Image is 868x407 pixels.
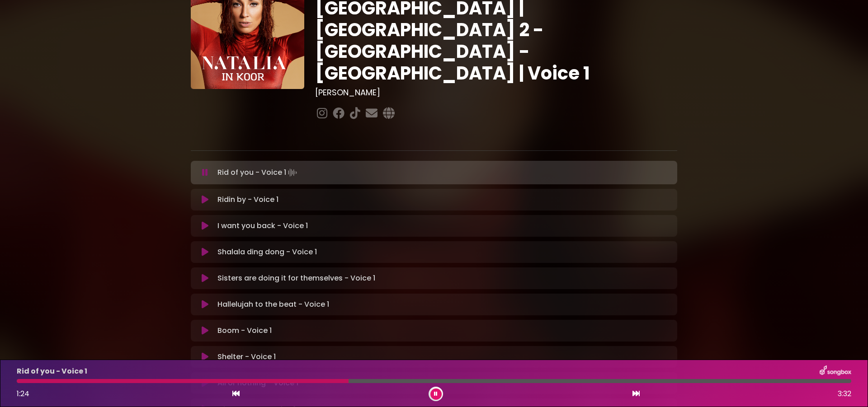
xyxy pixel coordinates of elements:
[217,247,317,257] p: Shalala ding dong - Voice 1
[315,88,677,98] h3: [PERSON_NAME]
[217,299,329,310] p: Hallelujah to the beat - Voice 1
[217,273,375,284] p: Sisters are doing it for themselves - Voice 1
[217,325,272,336] p: Boom - Voice 1
[217,220,308,231] p: I want you back - Voice 1
[286,166,299,179] img: waveform4.gif
[838,388,851,399] span: 3:32
[17,388,29,399] span: 1:24
[217,166,299,179] p: Rid of you - Voice 1
[217,194,278,205] p: Ridin by - Voice 1
[17,366,87,377] p: Rid of you - Voice 1
[217,351,276,362] p: Shelter - Voice 1
[820,365,851,377] img: songbox-logo-white.png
